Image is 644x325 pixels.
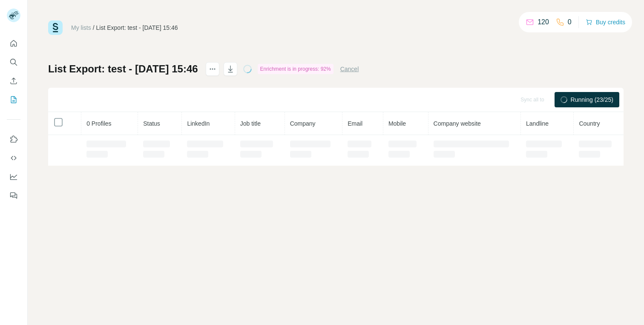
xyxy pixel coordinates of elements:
span: Status [143,120,160,127]
button: Cancel [340,65,359,73]
button: Enrich CSV [7,73,20,89]
button: Quick start [7,36,20,51]
h1: List Export: test - [DATE] 15:46 [48,62,198,76]
button: actions [206,62,219,76]
span: Mobile [388,120,406,127]
button: Search [7,55,20,70]
span: Company [290,120,316,127]
button: Buy credits [586,16,625,28]
span: Country [579,120,600,127]
li: / [93,23,95,32]
button: Use Surfe on LinkedIn [7,132,20,147]
span: Company website [434,120,481,127]
div: Enrichment is in progress: 92% [258,64,333,74]
span: Running (23/25) [571,95,613,104]
button: My lists [7,92,20,107]
span: Email [348,120,362,127]
a: My lists [71,24,91,31]
p: 120 [538,17,549,27]
span: Job title [240,120,261,127]
button: Dashboard [7,169,20,184]
button: Feedback [7,188,20,203]
span: 0 Profiles [86,120,111,127]
span: Landline [526,120,549,127]
span: LinkedIn [187,120,210,127]
div: List Export: test - [DATE] 15:46 [96,23,178,32]
p: 0 [568,17,572,27]
img: Surfe Logo [48,20,63,35]
button: Use Surfe API [7,150,20,166]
